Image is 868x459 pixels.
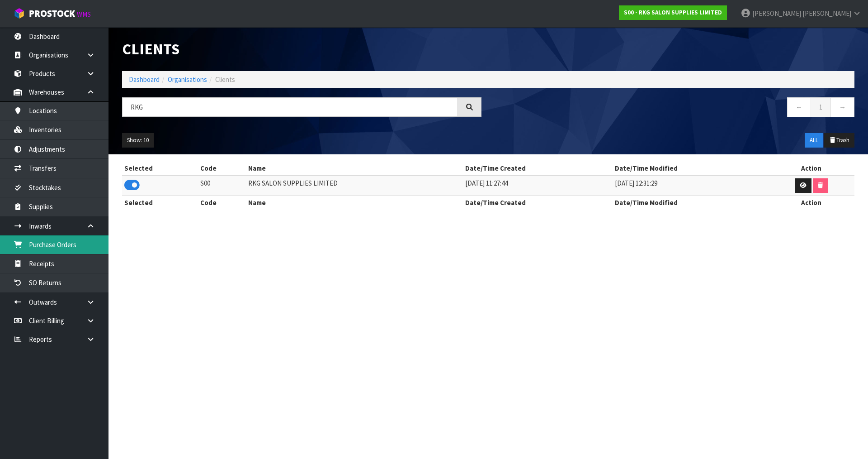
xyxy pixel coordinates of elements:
th: Selected [122,195,198,210]
span: ProStock [29,8,75,19]
th: Name [246,161,462,176]
a: → [830,97,854,117]
th: Date/Time Modified [613,195,768,210]
small: WMS [77,10,91,19]
th: Name [246,195,462,210]
td: [DATE] 11:27:44 [463,176,613,195]
th: Selected [122,161,198,176]
a: Dashboard [129,75,160,84]
button: Trash [824,133,854,148]
span: Clients [215,75,235,84]
th: Action [768,161,854,176]
a: Organisations [168,75,207,84]
a: S00 - RKG SALON SUPPLIES LIMITED [619,5,727,20]
button: ALL [805,133,823,148]
th: Code [198,195,246,210]
a: 1 [811,97,831,117]
th: Code [198,161,246,176]
td: RKG SALON SUPPLIES LIMITED [246,176,462,195]
button: Show: 10 [122,133,154,148]
th: Date/Time Modified [613,161,768,176]
a: ← [787,97,811,117]
td: S00 [198,176,246,195]
td: [DATE] 12:31:29 [613,176,768,195]
span: [PERSON_NAME] [752,9,801,18]
input: Search organisations [122,97,458,117]
th: Date/Time Created [463,195,613,210]
nav: Page navigation [495,97,854,120]
th: Action [768,195,854,210]
strong: S00 - RKG SALON SUPPLIES LIMITED [624,9,722,16]
img: cube-alt.png [14,8,25,19]
h1: Clients [122,41,481,57]
span: [PERSON_NAME] [802,9,851,18]
th: Date/Time Created [463,161,613,176]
